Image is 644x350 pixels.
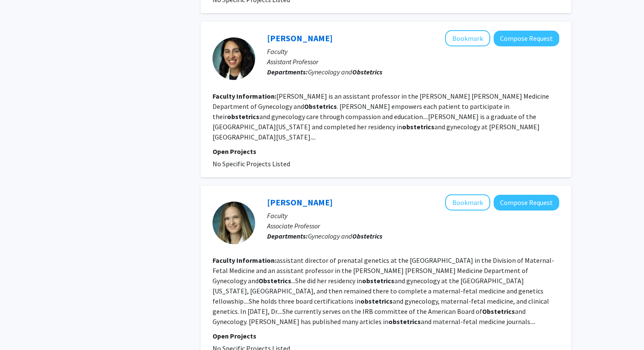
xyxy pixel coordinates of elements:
[445,194,490,211] button: Add Angie Jelin to Bookmarks
[352,68,382,76] b: Obstetrics
[259,276,291,285] b: Obstetrics
[362,276,394,285] b: obstetrics
[308,68,382,76] span: Gynecology and
[494,195,559,211] button: Compose Request to Angie Jelin
[352,232,382,240] b: Obstetrics
[388,317,421,326] b: obstetrics
[267,211,559,221] p: Faculty
[304,102,337,111] b: Obstetrics
[213,331,559,341] p: Open Projects
[267,46,559,57] p: Faculty
[6,312,36,344] iframe: Chat
[267,221,559,231] p: Associate Professor
[267,33,333,43] a: [PERSON_NAME]
[213,92,549,141] fg-read-more: [PERSON_NAME] is an assistant professor in the [PERSON_NAME] [PERSON_NAME] Medicine Department of...
[213,159,290,168] span: No Specific Projects Listed
[494,31,559,46] button: Compose Request to Golsa Yazdy
[482,307,515,316] b: Obstetrics
[445,30,490,46] button: Add Golsa Yazdy to Bookmarks
[213,256,276,265] b: Faculty Information:
[267,197,333,208] a: [PERSON_NAME]
[360,297,393,305] b: obstetrics
[402,122,434,131] b: obstetrics
[213,92,276,100] b: Faculty Information:
[308,232,382,240] span: Gynecology and
[267,232,308,240] b: Departments:
[267,68,308,76] b: Departments:
[267,57,559,67] p: Assistant Professor
[213,146,559,157] p: Open Projects
[227,112,259,121] b: obstetrics
[213,256,554,326] fg-read-more: assistant director of prenatal genetics at the [GEOGRAPHIC_DATA] in the Division of Maternal-Feta...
